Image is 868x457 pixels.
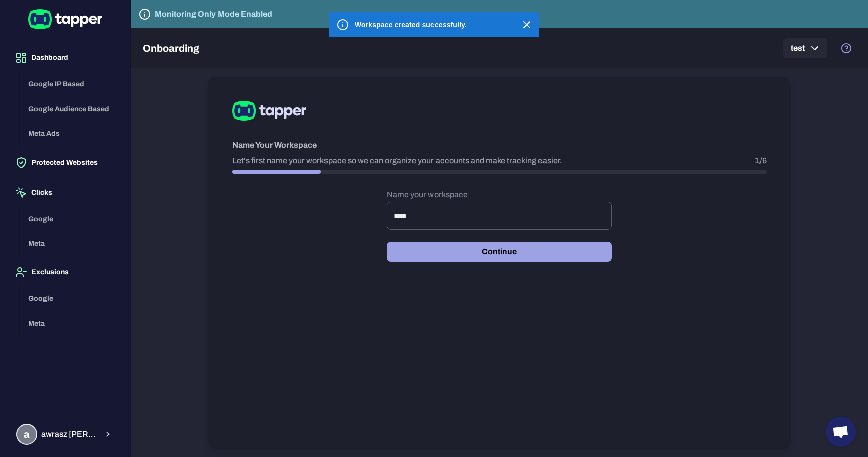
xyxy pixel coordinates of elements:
[232,156,562,166] p: Let's first name your workspace so we can organize your accounts and make tracking easier.
[8,44,122,72] button: Dashboard
[826,417,856,447] div: Open chat
[8,267,122,276] a: Exclusions
[8,179,122,207] button: Clicks
[155,8,272,20] h6: Monitoring Only Mode Enabled
[143,42,199,54] h5: Onboarding
[232,139,767,151] h6: Name Your Workspace
[8,258,122,286] button: Exclusions
[139,8,151,20] svg: Tapper is not blocking any fraudulent activity for this domain
[8,188,122,196] a: Clicks
[8,148,122,177] button: Protected Websites
[355,20,467,30] p: Workspace created successfully.
[41,429,98,439] span: awrasz [PERSON_NAME]
[387,190,612,200] p: Name your workspace
[755,156,767,166] p: 1/6
[16,424,37,445] div: a
[8,158,122,166] a: Protected Websites
[783,38,827,58] button: test
[8,53,122,61] a: Dashboard
[387,242,612,262] button: Continue
[8,420,122,449] button: aawrasz [PERSON_NAME]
